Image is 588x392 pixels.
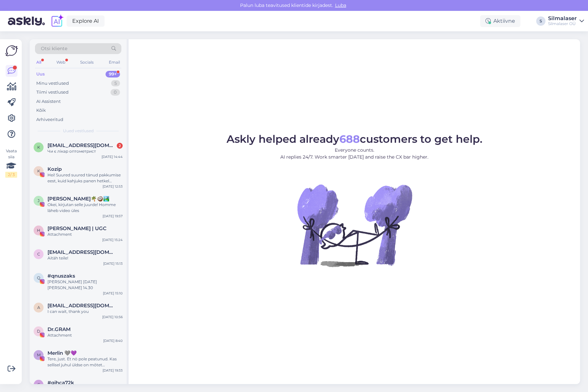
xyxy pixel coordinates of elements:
div: [DATE] 14:44 [102,154,123,159]
div: 0 [110,89,120,96]
div: Aitäh teile! [47,255,123,261]
div: All [35,58,43,67]
div: 2 / 3 [5,172,17,178]
span: Dr.GRAM [47,326,71,332]
div: Arhiveeritud [36,116,63,123]
div: Hei! Suured suured tänud pakkumise eest, kuid kahjuks panen hetkel silmaopi teekonna pausile ja v... [47,172,123,184]
div: 2 [117,143,123,149]
span: C [37,252,40,256]
span: M [37,352,41,357]
div: Чи є лікар оптометрист [47,148,123,154]
img: Askly Logo [5,45,18,57]
div: [DATE] 12:53 [103,184,123,189]
b: 688 [339,133,360,145]
div: Silmalaser OÜ [548,21,577,26]
span: K [37,168,40,173]
span: Helge Kalde | UGC [47,226,107,231]
p: Everyone counts. AI replies 24/7. Work smarter [DATE] and raise the CX bar higher. [227,147,482,161]
span: Luba [333,2,348,8]
div: Email [108,58,121,67]
span: H [37,228,40,233]
div: [DATE] 10:56 [102,315,123,319]
span: Askly helped already customers to get help. [227,133,482,145]
img: explore-ai [50,14,64,28]
a: SilmalaserSilmalaser OÜ [548,16,584,26]
div: Uus [36,71,45,77]
span: #qnuszaks [47,273,75,279]
div: Aktiivne [480,15,520,27]
div: [DATE] 19:57 [103,214,123,219]
div: [DATE] 15:10 [103,291,123,296]
div: Attachment [47,332,123,338]
div: Socials [79,58,95,67]
div: AI Assistent [36,98,61,105]
span: Janete Aas🌴🥥🏞️ [47,196,109,202]
div: [DATE] 15:24 [102,237,123,242]
span: q [37,275,40,280]
div: 99+ [106,71,120,77]
div: 5 [111,80,120,87]
img: No Chat active [295,166,414,285]
div: [DATE] 19:33 [103,368,123,373]
div: [PERSON_NAME] [DATE][PERSON_NAME] 14.30 [47,279,123,291]
span: g [37,382,40,387]
div: Minu vestlused [36,80,69,87]
div: Vaata siia [5,148,17,178]
div: [DATE] 8:40 [103,338,123,343]
span: J [38,198,40,203]
span: kristinadanuliuk@gmail.com [47,142,116,148]
div: Tere, just. Et nö pole peatunud. Kas sellisel juhul üldse on mõtet kontrollida, kas sobiksin oper... [47,356,123,368]
span: Otsi kliente [41,45,67,52]
span: Caroline48250@hotmail.com [47,249,116,255]
span: Merlin 🩶💜 [47,350,77,356]
div: [DATE] 15:13 [103,261,123,266]
div: S [536,16,545,26]
div: Okei, kirjutan selle juurde! Homme läheb video üles [47,202,123,214]
span: Kozip [47,166,62,172]
div: Tiimi vestlused [36,89,69,96]
span: k [37,145,40,150]
span: #gjhca72k [47,380,74,386]
div: Silmalaser [548,16,577,21]
div: Attachment [47,231,123,237]
a: Explore AI [67,15,105,27]
div: Kõik [36,107,46,114]
span: D [37,329,40,334]
span: a [37,305,40,310]
span: Uued vestlused [63,128,94,134]
div: I can wait, thank you [47,309,123,315]
span: aulikkihellberg@hotmail.com [47,303,116,309]
div: Web [55,58,67,67]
